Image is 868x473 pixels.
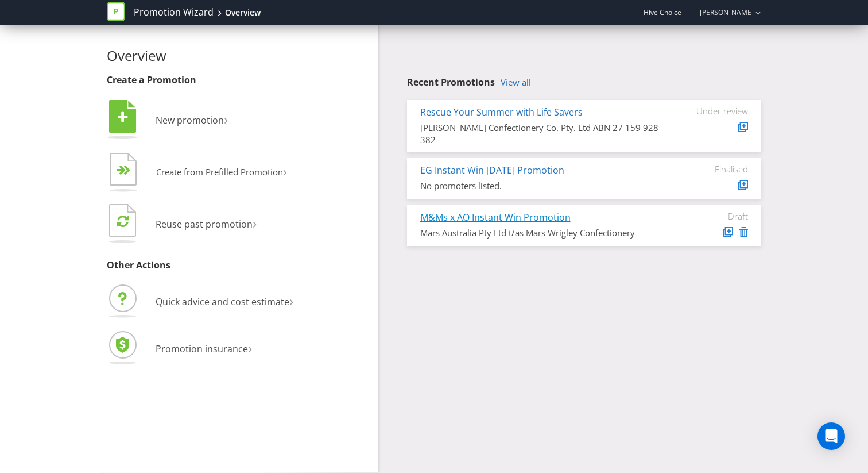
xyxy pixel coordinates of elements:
span: Promotion insurance [156,343,248,355]
span: › [289,291,293,310]
div: [PERSON_NAME] Confectionery Co. Pty. Ltd ABN 27 159 928 382 [420,122,662,147]
div: Overview [225,7,261,18]
span: › [248,338,252,357]
button: Create from Prefilled Promotion› [107,150,288,196]
a: Promotion Wizard [134,6,214,19]
span: Quick advice and cost estimate [156,295,289,308]
h3: Other Actions [107,260,370,271]
span: › [253,213,257,232]
a: M&Ms x AO Instant Win Promotion [420,211,571,224]
span: Create from Prefilled Promotion [156,166,283,178]
a: Rescue Your Summer with Life Savers [420,106,583,118]
a: [PERSON_NAME] [688,7,754,17]
a: EG Instant Win [DATE] Promotion [420,164,564,176]
a: Promotion insurance› [107,343,252,355]
span: Recent Promotions [407,76,495,89]
a: View all [501,78,531,87]
span: › [224,109,228,128]
div: Draft [679,211,748,221]
span: New promotion [156,114,224,126]
span: Hive Choice [644,7,681,17]
div: Under review [679,106,748,116]
tspan:  [118,111,128,124]
span: › [283,162,287,180]
div: Mars Australia Pty Ltd t/as Mars Wrigley Confectionery [420,227,662,239]
div: Open Intercom Messenger [817,422,845,450]
span: Reuse past promotion [156,218,253,230]
tspan:  [123,165,131,176]
h2: Overview [107,48,370,63]
div: No promoters listed. [420,180,662,192]
tspan:  [117,214,129,228]
h3: Create a Promotion [107,75,370,86]
div: Finalised [679,164,748,174]
a: Quick advice and cost estimate› [107,295,293,308]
